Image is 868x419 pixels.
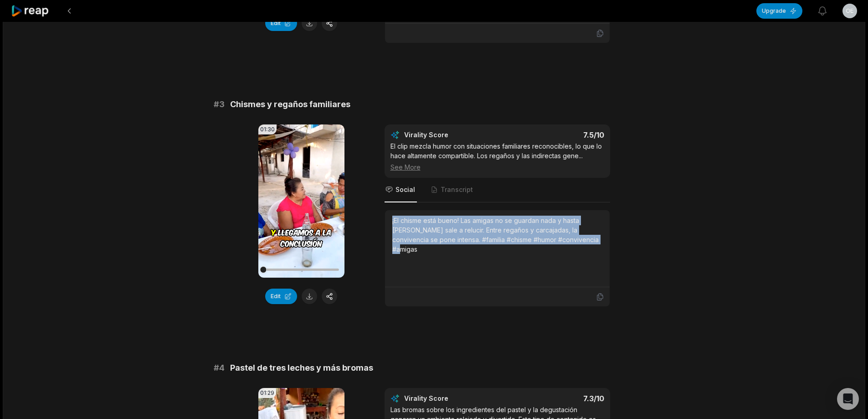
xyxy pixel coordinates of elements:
span: Pastel de tres leches y más bromas [230,362,373,374]
div: See More [390,162,604,172]
button: Upgrade [756,3,802,19]
button: Edit [265,16,297,31]
div: Virality Score [404,394,502,403]
div: 7.5 /10 [506,130,604,140]
div: Virality Score [404,130,502,140]
div: 7.3 /10 [506,394,604,403]
div: El clip mezcla humor con situaciones familiares reconocibles, lo que lo hace altamente compartibl... [390,141,604,172]
nav: Tabs [385,178,610,202]
span: # 3 [214,98,225,111]
span: # 4 [214,362,225,374]
button: Edit [265,289,297,304]
span: Chismes y regaños familiares [230,98,350,111]
span: Social [395,185,415,194]
div: ¡El chisme está bueno! Las amigas no se guardan nada y hasta [PERSON_NAME] sale a relucir. Entre ... [392,216,602,254]
video: Your browser does not support mp4 format. [258,124,344,278]
span: Transcript [441,185,473,194]
div: Open Intercom Messenger [837,388,859,410]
